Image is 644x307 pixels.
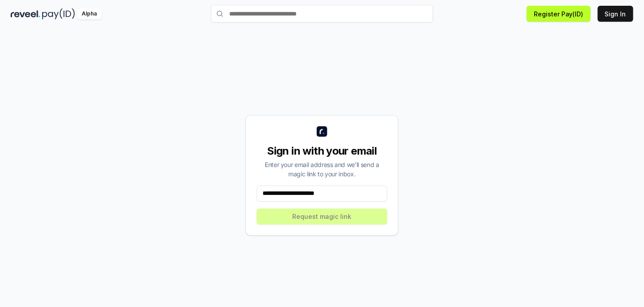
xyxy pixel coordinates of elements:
[527,6,591,22] button: Register Pay(ID)
[257,144,387,158] div: Sign in with your email
[257,160,387,179] div: Enter your email address and we’ll send a magic link to your inbox.
[77,8,102,19] div: Alpha
[11,8,40,19] img: reveel_dark
[42,8,75,19] img: pay_id
[598,6,633,22] button: Sign In
[317,126,327,137] img: logo_small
